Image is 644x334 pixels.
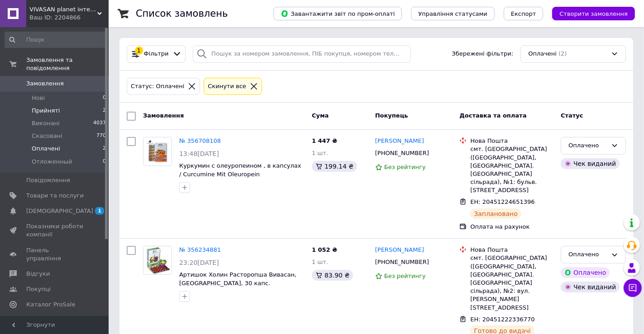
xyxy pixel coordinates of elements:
span: [PHONE_NUMBER] [375,259,429,265]
span: 13:48[DATE] [179,150,219,157]
span: 1 шт. [312,259,328,265]
div: 83.90 ₴ [312,270,353,281]
span: 0 [103,94,106,102]
span: [DEMOGRAPHIC_DATA] [26,207,93,215]
span: Створити замовлення [559,10,628,17]
div: Чек виданий [561,158,620,169]
span: 1 447 ₴ [312,137,337,144]
div: смт. [GEOGRAPHIC_DATA] ([GEOGRAPHIC_DATA], [GEOGRAPHIC_DATA]. [GEOGRAPHIC_DATA] сільрада), №2: ву... [470,254,553,311]
a: [PERSON_NAME] [375,137,424,146]
div: Ваш ID: 2204866 [29,14,109,22]
div: Cкинути все [206,82,248,91]
a: Куркумин с олеуропеином , в капсулах / Curcumine Mit Oleuropein [179,162,301,178]
div: 199.14 ₴ [312,161,357,172]
span: Покупець [375,112,408,119]
span: 23:20[DATE] [179,259,219,266]
button: Управління статусами [411,7,495,20]
span: 4037 [93,119,106,127]
img: Фото товару [143,246,172,274]
span: 2 [103,107,106,115]
input: Пошук [5,32,107,48]
span: Замовлення [143,112,184,119]
span: 770 [96,132,106,140]
span: (2) [558,50,567,57]
input: Пошук за номером замовлення, ПІБ покупця, номером телефону, Email, номером накладної [193,45,410,63]
span: Без рейтингу [384,273,426,279]
a: Фото товару [143,137,172,166]
div: Заплановано [470,208,521,219]
div: Оплата на рахунок [470,223,553,231]
span: Покупці [26,285,51,293]
span: Управління статусами [418,10,487,17]
div: Оплачено [568,141,607,151]
span: 0 [103,158,106,166]
span: Відгуки [26,270,50,278]
span: Збережені фільтри: [452,50,513,58]
a: Створити замовлення [543,10,635,17]
span: [PHONE_NUMBER] [375,150,429,156]
span: Без рейтингу [384,164,426,170]
div: Оплачено [568,250,607,259]
button: Створити замовлення [552,7,635,20]
div: Статус: Оплачені [129,82,186,91]
span: 1 052 ₴ [312,246,337,253]
span: Замовлення та повідомлення [26,56,109,72]
span: Повідомлення [26,176,70,184]
span: Скасовані [32,132,62,140]
span: Cума [312,112,329,119]
span: Виконані [32,119,60,127]
span: Оплачені [528,50,557,58]
span: 1 шт. [312,150,328,156]
div: Оплачено [561,267,610,278]
span: Прийняті [32,107,60,115]
div: 1 [135,47,143,55]
span: ЕН: 20451222336770 [470,316,534,323]
span: Доставка та оплата [459,112,526,119]
a: № 356234881 [179,246,221,253]
div: Чек виданий [561,282,620,292]
span: Товари та послуги [26,192,84,200]
span: Отложенный [32,158,72,166]
button: Завантажити звіт по пром-оплаті [273,7,402,20]
a: Артишок Холин Расторопша Вивасан, [GEOGRAPHIC_DATA], 30 капс. [179,271,296,287]
img: Фото товару [146,137,169,165]
h1: Список замовлень [136,8,228,19]
span: Оплачені [32,145,60,153]
span: Панель управління [26,246,84,263]
div: смт. [GEOGRAPHIC_DATA] ([GEOGRAPHIC_DATA], [GEOGRAPHIC_DATA]. [GEOGRAPHIC_DATA] сільрада), №1: бу... [470,145,553,194]
a: [PERSON_NAME] [375,246,424,254]
div: Нова Пошта [470,137,553,145]
span: Каталог ProSale [26,301,75,309]
a: № 356708108 [179,137,221,144]
span: 1 [95,207,104,215]
div: Нова Пошта [470,246,553,254]
button: Експорт [504,7,544,20]
span: Показники роботи компанії [26,222,84,239]
span: ЕН: 20451224651396 [470,198,534,205]
span: Завантажити звіт по пром-оплаті [281,9,395,18]
span: Статус [561,112,583,119]
span: VIVASAN planet інтернет-магазин - склад [29,5,97,14]
span: Експорт [511,10,536,17]
a: Фото товару [143,246,172,275]
button: Чат з покупцем [624,279,642,297]
span: Замовлення [26,80,64,88]
span: Нові [32,94,45,102]
span: 2 [103,145,106,153]
span: Фільтри [144,50,169,58]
